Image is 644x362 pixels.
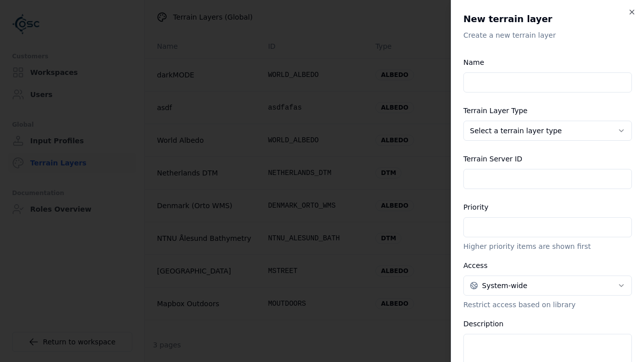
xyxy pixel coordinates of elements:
[463,12,632,26] h2: New terrain layer
[463,241,632,251] p: Higher priority items are shown first
[463,58,484,66] label: Name
[463,107,527,115] label: Terrain Layer Type
[463,320,504,328] label: Description
[463,30,632,40] p: Create a new terrain layer
[463,300,632,310] p: Restrict access based on library
[463,155,522,163] label: Terrain Server ID
[463,261,488,269] label: Access
[463,203,489,211] label: Priority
